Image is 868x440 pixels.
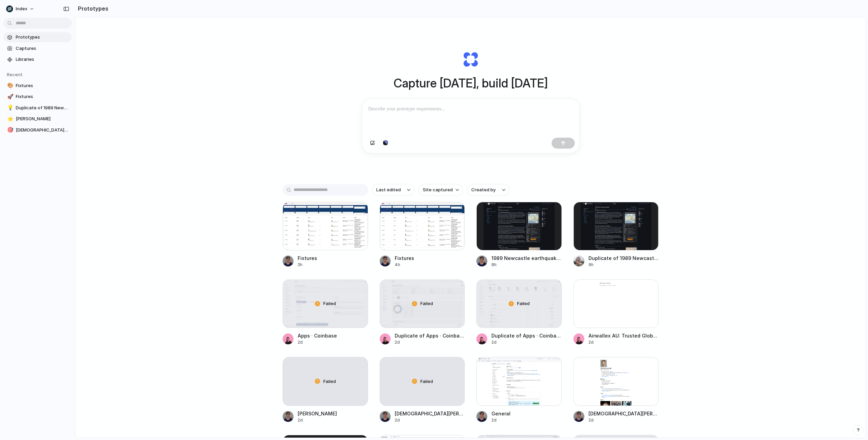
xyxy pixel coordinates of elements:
a: 🚀Fixtures [3,92,72,102]
span: Failed [517,300,530,307]
div: 9h [588,262,659,268]
a: Libraries [3,54,72,65]
a: Prototypes [3,32,72,42]
div: Duplicate of Apps · Coinbase [491,332,562,339]
div: 🎨 [7,82,12,90]
div: Fixtures [395,255,414,262]
div: 4h [395,262,414,268]
button: 🚀 [6,93,13,100]
div: 3h [298,262,317,268]
a: Airwallex AU: Trusted Global Payments & Financial PlatformAirwallex AU: Trusted Global Payments &... [573,279,659,345]
div: 2d [298,339,337,345]
span: Fixtures [16,93,69,100]
span: Last edited [376,187,401,193]
div: Apps · Coinbase [298,332,337,339]
span: Failed [420,378,433,385]
a: FixturesFixtures3h [283,202,368,268]
div: General [491,410,511,417]
button: Index [3,3,38,14]
div: 2d [588,339,659,345]
a: Duplicate of 1989 Newcastle earthquake - WikipediaDuplicate of 1989 Newcastle earthquake - Wikipe... [573,202,659,268]
span: Site captured [423,187,453,193]
div: [DEMOGRAPHIC_DATA][PERSON_NAME] [395,410,465,417]
button: ⭐ [6,115,13,122]
div: 🎯 [7,126,12,134]
div: 8h [491,262,562,268]
div: 1989 Newcastle earthquake - Wikipedia [491,255,562,262]
h1: Capture [DATE], build [DATE] [394,74,548,92]
span: Failed [420,300,433,307]
a: Failed[DEMOGRAPHIC_DATA][PERSON_NAME]2d [380,357,465,423]
div: Airwallex AU: Trusted Global Payments & Financial Platform [588,332,659,339]
div: 2d [588,417,659,423]
div: [PERSON_NAME] [298,410,337,417]
span: Captures [16,45,69,52]
a: Failed[PERSON_NAME]2d [283,357,368,423]
span: Recent [7,72,23,77]
div: Duplicate of 1989 Newcastle earthquake - Wikipedia [588,255,659,262]
div: Fixtures [298,255,317,262]
span: Index [16,5,27,12]
span: [PERSON_NAME] [16,115,69,122]
a: 1989 Newcastle earthquake - Wikipedia1989 Newcastle earthquake - Wikipedia8h [476,202,562,268]
h2: Prototypes [75,4,108,13]
button: Created by [467,184,510,196]
span: Libraries [16,56,69,63]
a: 💡Duplicate of 1989 Newcastle earthquake - Wikipedia [3,103,72,113]
div: 2d [395,339,465,345]
div: Duplicate of Apps · Coinbase [395,332,465,339]
a: 🎯[DEMOGRAPHIC_DATA][PERSON_NAME] [3,125,72,135]
button: Site captured [419,184,463,196]
a: Duplicate of Apps · CoinbaseFailedDuplicate of Apps · Coinbase2d [476,279,562,345]
span: [DEMOGRAPHIC_DATA][PERSON_NAME] [16,127,69,134]
div: 2d [395,417,465,423]
span: Fixtures [16,82,69,89]
a: Christian Iacullo[DEMOGRAPHIC_DATA][PERSON_NAME]2d [573,357,659,423]
a: 🎨Fixtures [3,81,72,91]
a: FixturesFixtures4h [380,202,465,268]
div: ⭐ [7,115,12,123]
a: GeneralGeneral2d [476,357,562,423]
div: [DEMOGRAPHIC_DATA][PERSON_NAME] [588,410,659,417]
div: 🚀 [7,93,12,101]
div: 2d [491,417,511,423]
span: Failed [323,300,336,307]
span: Failed [323,378,336,385]
a: Apps · CoinbaseFailedApps · Coinbase2d [283,279,368,345]
a: Captures [3,43,72,54]
button: 🎯 [6,127,13,134]
div: 2d [298,417,337,423]
a: ⭐[PERSON_NAME] [3,114,72,124]
button: 🎨 [6,82,13,89]
button: 💡 [6,105,13,111]
span: Prototypes [16,34,69,41]
a: Duplicate of Apps · CoinbaseFailedDuplicate of Apps · Coinbase2d [380,279,465,345]
div: 2d [491,339,562,345]
span: Created by [471,187,496,193]
button: Last edited [372,184,415,196]
span: Duplicate of 1989 Newcastle earthquake - Wikipedia [16,105,69,111]
div: 💡 [7,104,12,112]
